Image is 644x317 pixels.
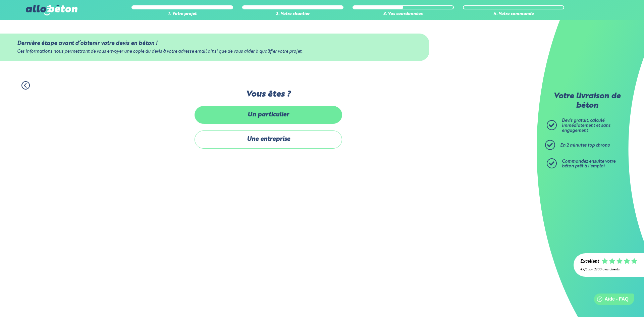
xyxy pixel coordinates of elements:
div: 1. Votre projet [131,12,233,17]
div: 2. Votre chantier [242,12,343,17]
div: Ces informations nous permettront de vous envoyer une copie du devis à votre adresse email ainsi ... [17,49,412,54]
iframe: Help widget launcher [584,291,637,310]
img: allobéton [26,5,77,15]
label: Un particulier [195,106,342,124]
label: Vous êtes ? [195,90,342,99]
div: 4. Votre commande [463,12,564,17]
div: 3. Vos coordonnées [353,12,454,17]
div: Dernière étape avant d’obtenir votre devis en béton ! [17,40,412,47]
label: Une entreprise [195,130,342,148]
